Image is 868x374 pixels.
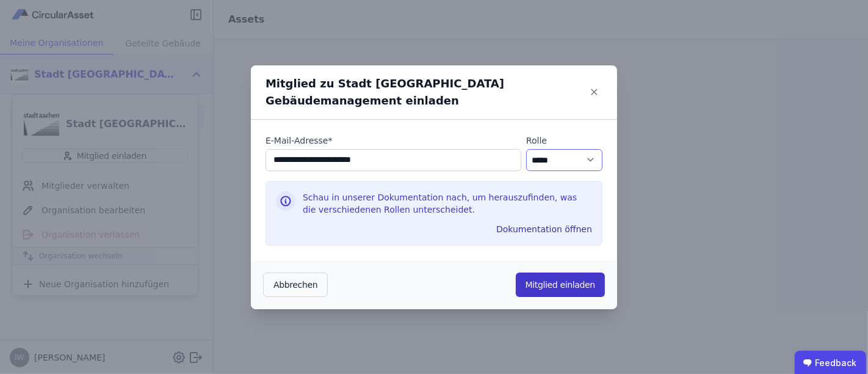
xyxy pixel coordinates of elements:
[303,191,592,221] div: Schau in unserer Dokumentation nach, um herauszufinden, was die verschiedenen Rollen unterscheidet.
[263,273,328,297] button: Abbrechen
[516,273,605,297] button: Mitglied einladen
[526,134,602,147] label: Rolle
[491,219,597,239] button: Dokumentation öffnen
[266,134,521,147] label: audits.requiredField
[266,75,587,109] div: Mitglied zu Stadt [GEOGRAPHIC_DATA] Gebäudemanagement einladen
